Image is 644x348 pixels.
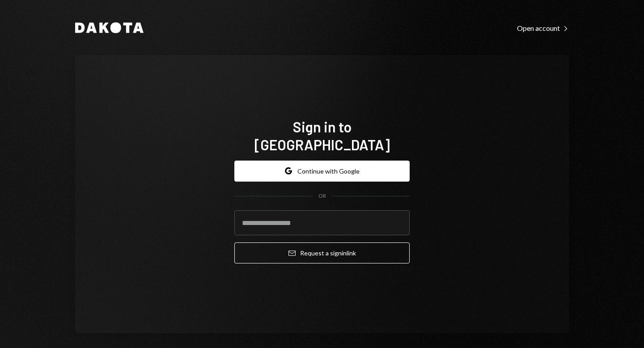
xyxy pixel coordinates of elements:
button: Request a signinlink [234,242,410,263]
h1: Sign in to [GEOGRAPHIC_DATA] [234,118,410,153]
button: Continue with Google [234,161,410,182]
div: OR [318,192,326,200]
a: Open account [517,23,569,33]
div: Open account [517,24,569,33]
